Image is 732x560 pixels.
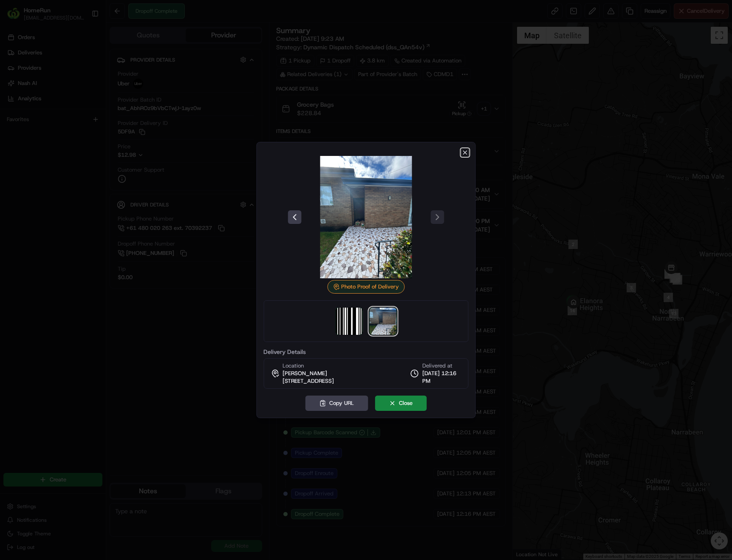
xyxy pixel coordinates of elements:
[327,280,404,294] div: Photo Proof of Delivery
[263,349,469,355] label: Delivery Details
[283,362,304,370] span: Location
[305,156,427,278] img: photo_proof_of_delivery image
[422,370,461,385] span: [DATE] 12:16 PM
[283,370,327,377] span: [PERSON_NAME]
[369,308,396,335] img: photo_proof_of_delivery image
[335,308,362,335] img: barcode_scan_on_pickup image
[422,362,461,370] span: Delivered at
[375,396,427,411] button: Close
[305,396,368,411] button: Copy URL
[283,377,334,385] span: [STREET_ADDRESS]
